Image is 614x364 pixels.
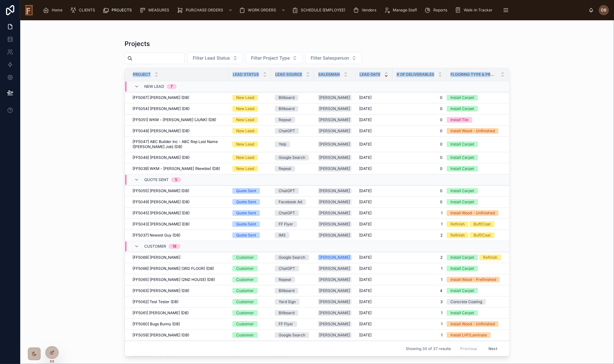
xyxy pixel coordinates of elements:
[359,95,389,100] a: [DATE]
[396,233,443,238] span: 2
[275,117,310,123] a: Repeat
[447,199,501,205] a: Install Carpet
[132,322,225,327] a: [FF5060] Bugs Bunny (DB)
[236,321,254,327] div: Customer
[320,232,350,238] div: [PERSON_NAME]
[275,232,310,238] a: IMS
[132,106,190,111] span: [FF5054] [PERSON_NAME] (DB)
[132,155,190,160] span: [FF5046] [PERSON_NAME] (DB)
[450,141,474,147] div: Install Carpet
[132,211,225,216] a: [FF5045] [PERSON_NAME] (DB)
[132,211,190,216] span: [FF5045] [PERSON_NAME] (DB)
[447,321,501,327] a: Install Wood - Unfinished
[279,128,295,134] div: ChatGPT
[275,321,310,327] a: FF Flyer
[359,166,389,171] a: [DATE]
[318,199,352,205] a: [PERSON_NAME]
[396,222,443,227] a: 1
[279,299,296,305] div: Yard Sign
[359,222,389,227] a: [DATE]
[318,106,352,112] a: [PERSON_NAME]
[450,288,474,294] div: Install Carpet
[236,188,256,194] div: Quote Sent
[132,128,225,133] a: [FF5048] [PERSON_NAME] (DB)
[359,142,372,147] span: [DATE]
[450,255,474,260] div: Install Carpet
[318,232,352,238] a: [PERSON_NAME]
[450,321,495,327] div: Install Wood - Unfinished
[447,166,501,172] a: Install Carpet
[132,117,216,122] span: [FF5051] WKM - [PERSON_NAME] (JUNK) (DB)
[396,155,443,160] span: 0
[25,5,33,15] img: App logo
[248,8,276,13] span: WORK ORDERS
[450,117,469,123] div: Install Tile
[236,155,254,160] div: New Lead
[132,95,225,100] a: [FF5067] [PERSON_NAME] (DB)
[144,177,169,182] span: Quote Sent
[320,128,350,134] div: [PERSON_NAME]
[236,310,254,316] div: Customer
[311,55,349,61] span: Filter Salesperson
[275,106,310,112] a: Billboard
[132,139,225,149] a: [FF5047] ABC Builder Inc - ABC Rep Last Name ([PERSON_NAME] Job) (DB)
[132,310,189,315] span: [FF5061] [PERSON_NAME] (DB)
[232,188,267,194] a: Quote Sent
[132,155,225,160] a: [FF5046] [PERSON_NAME] (DB)
[447,277,501,283] a: Install Wood - Prefinished
[359,277,372,282] span: [DATE]
[320,310,350,316] div: [PERSON_NAME]
[279,106,294,112] div: Billboard
[447,266,501,271] a: Install Carpet
[359,322,389,327] a: [DATE]
[318,310,352,316] a: [PERSON_NAME]
[453,4,497,16] a: Walk-In Tracker
[132,199,190,205] span: [FF5049] [PERSON_NAME] (DB)
[232,166,267,172] a: New Lead
[275,266,310,271] a: ChatGPT
[132,277,225,282] a: [FF5065] [PERSON_NAME] (2ND HOUSE) (DB)
[447,106,501,112] a: Install Carpet
[450,155,474,160] div: Install Carpet
[351,4,381,16] a: Vendors
[359,233,389,238] a: [DATE]
[236,266,254,271] div: Customer
[232,210,267,216] a: Quote Sent
[320,166,350,172] div: [PERSON_NAME]
[132,255,180,260] span: [FF5069] [PERSON_NAME]
[447,117,501,123] a: Install Tile
[279,221,293,227] div: FF Flyer
[275,288,310,294] a: Billboard
[318,299,352,305] a: [PERSON_NAME]
[450,166,474,172] div: Install Carpet
[132,188,189,193] span: [FF5055] [PERSON_NAME] (DB)
[396,188,443,193] a: 0
[236,255,254,260] div: Customer
[232,95,267,101] a: New Lead
[132,166,220,171] span: [FF5039] WKM - [PERSON_NAME] (Newbie) (DB)
[232,299,267,305] a: Customer
[279,188,295,194] div: ChatGPT
[144,244,166,249] span: Customer
[450,299,482,305] div: Concrete Coating
[236,166,254,172] div: New Lead
[359,188,372,193] span: [DATE]
[396,166,443,171] a: 0
[132,95,189,100] span: [FF5067] [PERSON_NAME] (DB)
[382,4,421,16] a: Manage Staff
[450,188,474,194] div: Install Carpet
[483,255,497,260] div: Refinish
[396,106,443,111] span: 0
[359,128,389,133] a: [DATE]
[132,128,190,133] span: [FF5048] [PERSON_NAME] (DB)
[447,310,501,316] a: Install Carpet
[359,188,389,193] a: [DATE]
[275,310,310,316] a: Billboard
[396,128,443,133] a: 0
[236,277,254,283] div: Customer
[236,141,254,147] div: New Lead
[138,4,174,16] a: MEASURES
[236,199,256,205] div: Quote Sent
